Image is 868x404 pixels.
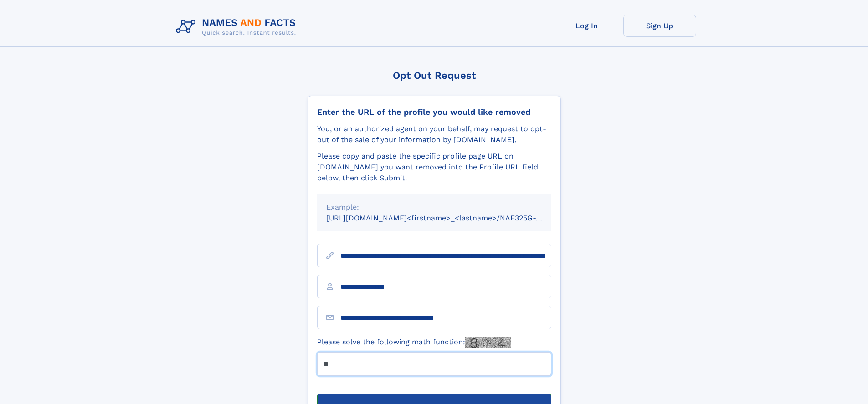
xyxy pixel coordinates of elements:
[623,15,696,37] a: Sign Up
[317,337,511,348] label: Please solve the following math function:
[326,214,569,222] small: [URL][DOMAIN_NAME]<firstname>_<lastname>/NAF325G-xxxxxxxx
[317,107,551,117] div: Enter the URL of the profile you would like removed
[317,151,551,184] div: Please copy and paste the specific profile page URL on [DOMAIN_NAME] you want removed into the Pr...
[326,202,542,213] div: Example:
[317,123,551,145] div: You, or an authorized agent on your behalf, may request to opt-out of the sale of your informatio...
[550,15,623,37] a: Log In
[172,15,303,39] img: Logo Names and Facts
[308,70,561,81] div: Opt Out Request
